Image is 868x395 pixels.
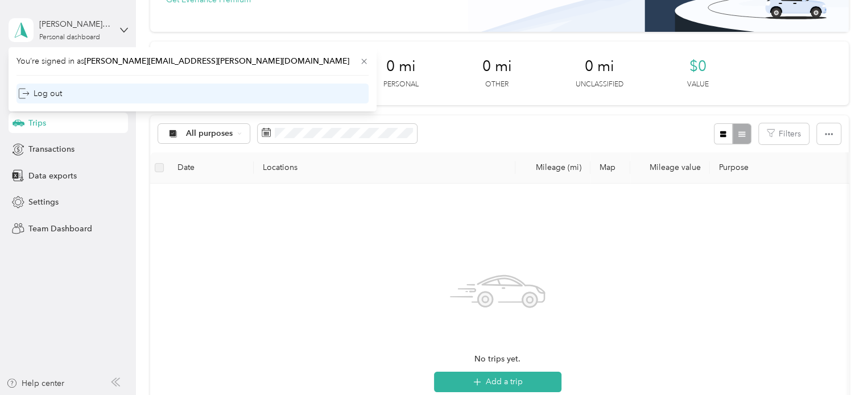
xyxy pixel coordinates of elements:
[16,55,369,67] span: You’re signed in as
[39,34,100,41] div: Personal dashboard
[689,57,706,76] span: $0
[515,152,590,184] th: Mileage (mi)
[590,152,630,184] th: Map
[434,372,561,392] button: Add a trip
[383,80,419,90] p: Personal
[630,152,710,184] th: Mileage value
[28,196,59,208] span: Settings
[6,377,64,389] button: Help center
[186,130,233,138] span: All purposes
[84,56,349,66] span: [PERSON_NAME][EMAIL_ADDRESS][PERSON_NAME][DOMAIN_NAME]
[759,123,809,144] button: Filters
[28,143,75,155] span: Transactions
[576,80,623,90] p: Unclassified
[28,170,77,182] span: Data exports
[485,80,509,90] p: Other
[386,57,416,76] span: 0 mi
[28,117,46,129] span: Trips
[482,57,512,76] span: 0 mi
[39,18,110,30] div: [PERSON_NAME][EMAIL_ADDRESS][PERSON_NAME][DOMAIN_NAME]
[585,57,614,76] span: 0 mi
[28,223,92,235] span: Team Dashboard
[18,88,62,99] div: Log out
[804,331,868,395] iframe: Everlance-gr Chat Button Frame
[254,152,515,184] th: Locations
[687,80,709,90] p: Value
[168,152,254,184] th: Date
[474,353,520,365] span: No trips yet.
